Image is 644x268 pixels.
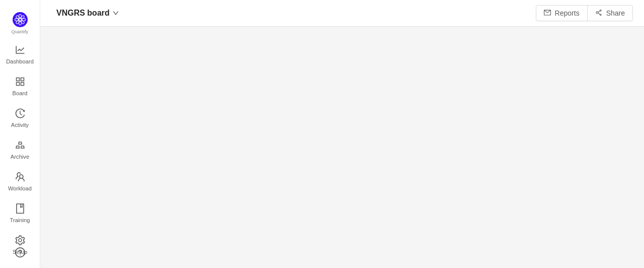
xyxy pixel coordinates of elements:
[13,83,28,103] span: Board
[15,236,25,256] a: Setup
[587,5,633,21] button: icon: share-altShare
[6,51,34,72] span: Dashboard
[15,77,25,97] a: Board
[113,10,119,16] i: icon: down
[11,115,29,135] span: Activity
[12,29,29,34] span: Quantify
[56,5,110,21] span: VNGRS board
[15,204,25,224] a: Training
[8,178,32,198] span: Workload
[15,45,25,55] i: icon: line-chart
[15,77,25,87] i: icon: appstore
[15,141,25,161] a: Archive
[15,172,25,182] i: icon: team
[15,45,25,65] a: Dashboard
[15,108,25,118] i: icon: history
[15,109,25,129] a: Activity
[11,147,29,167] span: Archive
[15,247,25,257] a: icon: question-circle
[10,210,30,230] span: Training
[15,140,25,150] i: icon: gold
[15,172,25,192] a: Workload
[536,5,588,21] button: icon: mailReports
[15,235,25,245] i: icon: setting
[15,204,25,214] i: icon: book
[13,12,28,27] img: Quantify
